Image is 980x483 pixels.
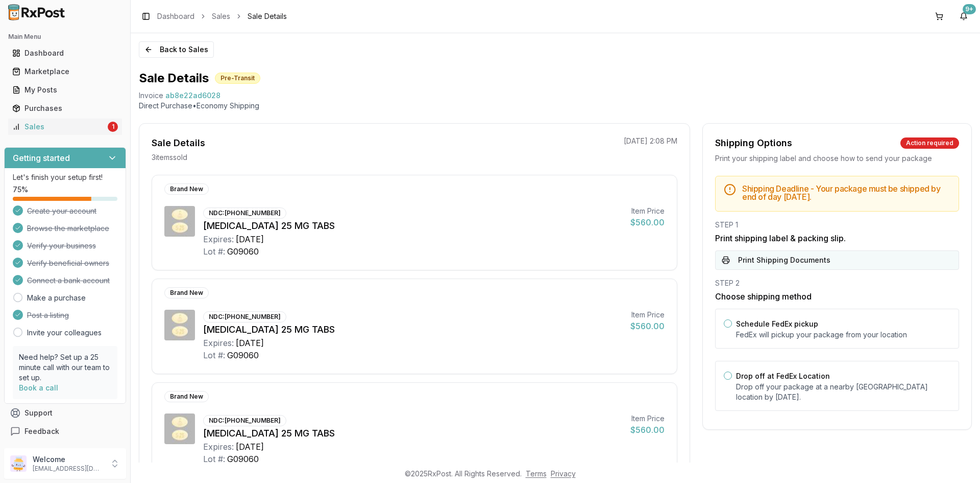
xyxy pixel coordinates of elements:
button: Support [4,404,126,422]
p: [EMAIL_ADDRESS][DOMAIN_NAME] [33,465,104,473]
div: Sale Details [152,136,205,150]
div: NDC: [PHONE_NUMBER] [203,415,286,426]
p: [DATE] 2:08 PM [624,136,677,146]
img: RxPost Logo [4,4,69,20]
p: Need help? Set up a 25 minute call with our team to set up. [19,352,111,383]
h5: Shipping Deadline - Your package must be shipped by end of day [DATE] . [742,185,950,201]
div: [DATE] [236,337,264,349]
div: Expires: [203,337,234,349]
h3: Print shipping label & packing slip. [715,232,959,244]
button: Purchases [4,100,126,117]
img: User avatar [10,455,27,472]
a: My Posts [8,81,122,99]
div: Lot #: [203,453,225,465]
div: [MEDICAL_DATA] 25 MG TABS [203,219,622,233]
div: STEP 2 [715,278,959,288]
p: Direct Purchase • Economy Shipping [139,101,972,111]
a: Marketplace [8,62,122,81]
div: Invoice [139,90,163,101]
label: Schedule FedEx pickup [736,319,818,328]
button: Sales1 [4,119,126,135]
span: Browse the marketplace [27,223,109,234]
span: Verify your business [27,241,96,251]
div: Lot #: [203,245,225,258]
a: Dashboard [8,44,122,62]
p: Let's finish your setup first! [13,172,117,182]
div: Pre-Transit [215,73,260,84]
div: My Posts [12,85,118,95]
div: Item Price [630,206,665,216]
div: [MEDICAL_DATA] 25 MG TABS [203,426,622,441]
a: Sales1 [8,118,122,136]
span: Connect a bank account [27,275,110,286]
span: Verify beneficial owners [27,258,109,268]
div: Brand New [164,287,209,298]
a: Dashboard [157,11,194,21]
div: G09060 [227,453,259,465]
h1: Sale Details [139,70,209,86]
div: G09060 [227,349,259,361]
button: Print Shipping Documents [715,250,959,270]
span: Feedback [24,426,59,436]
h3: Getting started [13,152,70,164]
div: Shipping Options [715,136,792,150]
p: Welcome [33,454,104,465]
div: NDC: [PHONE_NUMBER] [203,311,286,323]
div: Print your shipping label and choose how to send your package [715,153,959,164]
div: G09060 [227,245,259,258]
span: Sale Details [248,11,287,21]
p: 3 item s sold [152,152,187,163]
div: 1 [108,122,118,132]
button: Marketplace [4,63,126,80]
button: 9+ [955,8,972,25]
div: $560.00 [630,216,665,228]
div: $560.00 [630,320,665,332]
a: Sales [212,11,230,21]
a: Privacy [551,469,576,478]
div: STEP 1 [715,220,959,230]
div: $560.00 [630,424,665,436]
button: Back to Sales [139,41,214,58]
div: Lot #: [203,349,225,361]
label: Drop off at FedEx Location [736,372,830,380]
div: Sales [12,122,106,132]
div: [MEDICAL_DATA] 25 MG TABS [203,323,622,337]
a: Book a call [19,383,58,392]
a: Make a purchase [27,293,86,303]
img: Jardiance 25 MG TABS [164,310,195,340]
div: Item Price [630,310,665,320]
div: Expires: [203,233,234,245]
p: Drop off your package at a nearby [GEOGRAPHIC_DATA] location by [DATE] . [736,382,950,402]
div: [DATE] [236,233,264,245]
button: Feedback [4,422,126,441]
div: Dashboard [12,48,118,58]
p: FedEx will pickup your package from your location [736,330,950,340]
span: Create your account [27,206,96,216]
h3: Choose shipping method [715,290,959,303]
span: 75 % [13,185,28,195]
div: Brand New [164,391,209,402]
div: Brand New [164,183,209,195]
a: Purchases [8,99,122,118]
div: Action required [900,137,959,149]
h2: Main Menu [8,33,122,41]
div: Item Price [630,413,665,424]
div: NDC: [PHONE_NUMBER] [203,208,286,219]
a: Invite your colleagues [27,328,102,338]
span: ab8e22ad6028 [165,90,220,101]
img: Jardiance 25 MG TABS [164,206,195,237]
span: Post a listing [27,310,69,320]
button: My Posts [4,82,126,98]
div: Marketplace [12,66,118,77]
nav: breadcrumb [157,11,287,21]
a: Terms [526,469,547,478]
button: Dashboard [4,45,126,61]
div: Expires: [203,441,234,453]
div: [DATE] [236,441,264,453]
div: 9+ [963,4,976,14]
div: Purchases [12,103,118,113]
img: Jardiance 25 MG TABS [164,413,195,444]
